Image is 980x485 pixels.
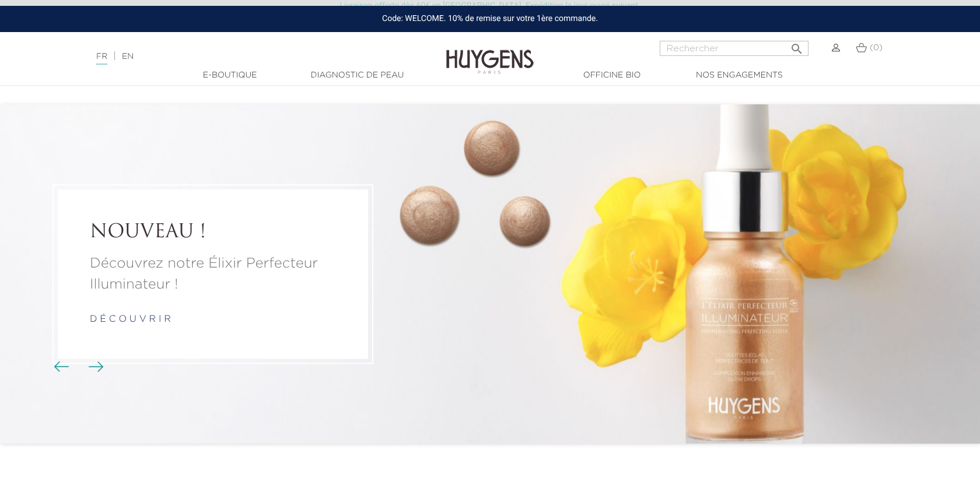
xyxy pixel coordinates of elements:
[446,31,534,76] img: Huygens
[90,253,336,295] a: Découvrez notre Élixir Perfecteur Illuminateur !
[90,50,400,64] div: |
[171,69,288,82] a: E-Boutique
[90,315,171,324] a: d é c o u v r i r
[790,38,804,52] i: 
[122,52,134,61] a: EN
[681,69,797,82] a: Nos engagements
[299,69,415,82] a: Diagnostic de peau
[870,44,883,52] span: (0)
[786,37,807,53] button: 
[90,222,336,244] a: NOUVEAU !
[554,69,670,82] a: Officine Bio
[660,41,808,56] input: Rechercher
[58,359,96,376] div: Boutons du carrousel
[96,52,107,65] a: FR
